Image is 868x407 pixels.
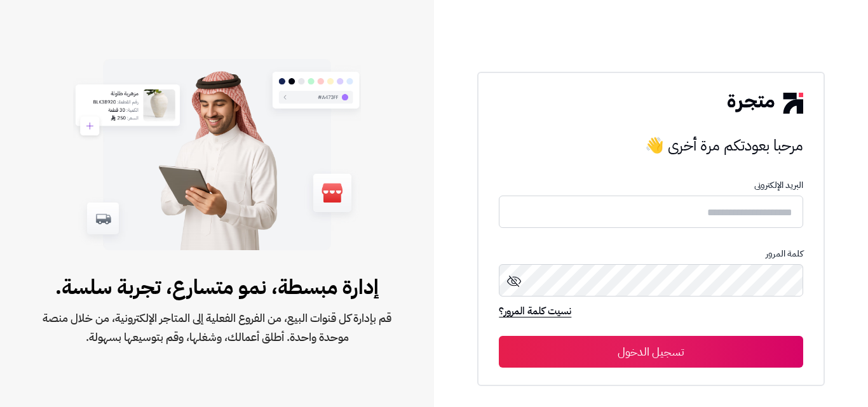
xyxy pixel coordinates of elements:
[499,133,803,158] h3: مرحبا بعودتكم مرة أخرى 👋
[41,309,393,347] span: قم بإدارة كل قنوات البيع، من الفروع الفعلية إلى المتاجر الإلكترونية، من خلال منصة موحدة واحدة. أط...
[499,180,803,190] p: البريد الإلكترونى
[499,336,803,368] button: تسجيل الدخول
[499,304,571,321] a: نسيت كلمة المرور؟
[41,272,393,302] span: إدارة مبسطة، نمو متسارع، تجربة سلسة.
[499,249,803,259] p: كلمة المرور
[728,93,803,113] img: logo-2.png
